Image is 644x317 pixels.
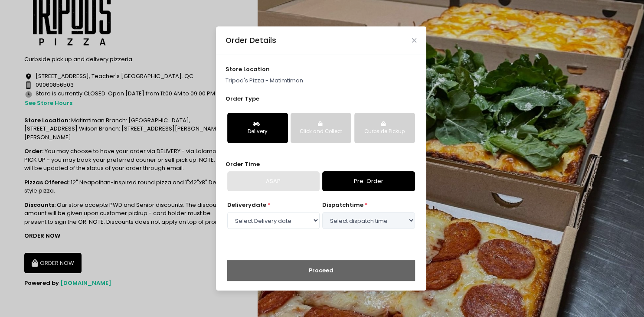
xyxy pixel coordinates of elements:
[226,35,276,46] div: Order Details
[226,65,270,73] span: store location
[226,95,259,103] span: Order Type
[322,201,363,209] span: dispatch time
[227,201,266,209] span: Delivery date
[360,128,409,136] div: Curbside Pickup
[227,260,415,281] button: Proceed
[227,113,288,143] button: Delivery
[297,128,345,136] div: Click and Collect
[291,113,351,143] button: Click and Collect
[354,113,415,143] button: Curbside Pickup
[233,128,282,136] div: Delivery
[226,76,416,85] p: Tripod's Pizza - Matimtiman
[226,160,260,168] span: Order Time
[412,38,416,42] button: Close
[322,171,415,191] a: Pre-Order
